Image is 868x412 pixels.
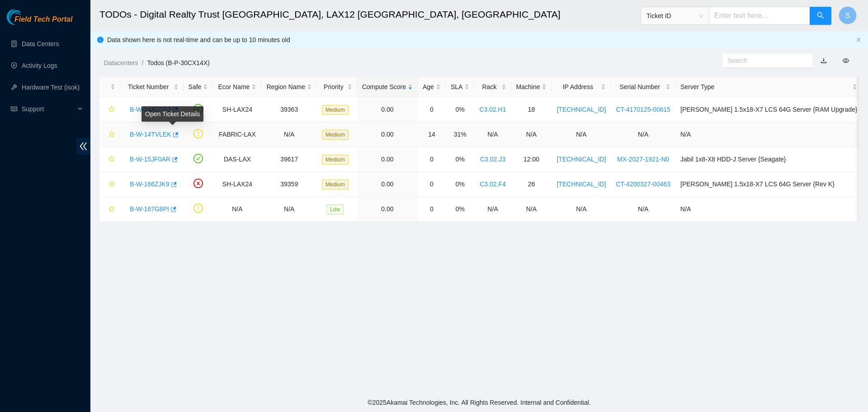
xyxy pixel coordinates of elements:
a: B-W-14ADS52 [130,106,171,113]
a: Todos (B-P-30CX14X) [147,59,210,66]
td: 14 [418,122,446,147]
span: star [108,156,115,163]
span: star [108,181,115,188]
span: star [108,131,115,138]
span: Ticket ID [646,9,703,23]
a: Data Centers [22,40,59,47]
a: CT-4200327-00463 [616,180,670,188]
img: Akamai Technologies [7,9,46,25]
span: check-circle [193,104,203,114]
td: N/A [675,122,862,147]
span: check-circle [193,154,203,163]
td: N/A [675,197,862,222]
td: N/A [552,197,611,222]
td: SH-LAX24 [213,97,261,122]
td: Jabil 1x8-X8 HDD-J Server {Seagate} [675,147,862,172]
td: 0.00 [357,122,418,147]
span: Medium [322,130,349,140]
td: 0% [446,147,474,172]
button: star [104,152,115,166]
td: 12:00 [511,147,552,172]
td: 0.00 [357,97,418,122]
span: read [11,106,17,112]
button: star [104,102,115,117]
a: Hardware Test (isok) [22,84,80,91]
button: search [810,7,831,25]
a: Activity Logs [22,62,57,69]
span: eye [843,57,849,64]
td: FABRIC-LAX [213,122,261,147]
button: star [104,177,115,191]
a: [TECHNICAL_ID] [557,106,606,113]
td: 0 [418,147,446,172]
td: 39359 [261,172,317,197]
span: star [108,206,115,213]
td: DAS-LAX [213,147,261,172]
button: star [104,202,115,216]
td: 0 [418,172,446,197]
td: N/A [552,122,611,147]
td: N/A [511,122,552,147]
td: N/A [213,197,261,222]
input: Search [727,56,801,66]
td: 0% [446,97,474,122]
td: N/A [611,122,675,147]
a: B-W-167G8PI [130,205,169,213]
td: 26 [511,172,552,197]
span: S [845,10,850,21]
td: N/A [511,197,552,222]
td: 0 [418,97,446,122]
td: 0.00 [357,197,418,222]
span: Medium [322,155,349,165]
span: search [817,12,824,20]
span: star [108,106,115,114]
button: download [814,53,834,68]
span: Low [326,204,344,214]
td: SH-LAX24 [213,172,261,197]
span: exclamation-circle [193,129,203,138]
td: 0 [418,197,446,222]
a: MX-2027-1921-N0 [617,156,669,163]
span: double-left [76,138,90,155]
span: Support [22,100,75,118]
a: [TECHNICAL_ID] [557,156,606,163]
a: C3.02.H1 [479,106,506,113]
td: 0% [446,172,474,197]
button: S [839,6,857,24]
td: [PERSON_NAME] 1.5x18-X7 LCS 64G Server {RAM Upgrade} [675,97,862,122]
a: Datacenters [104,59,138,66]
button: close [856,37,861,43]
a: CT-4170125-00615 [616,106,670,113]
span: close [856,37,861,43]
span: close-circle [193,179,203,188]
a: Akamai TechnologiesField Tech Portal [7,16,72,28]
a: [TECHNICAL_ID] [557,180,606,188]
footer: © 2025 Akamai Technologies, Inc. All Rights Reserved. Internal and Confidential. [90,393,868,412]
td: 39363 [261,97,317,122]
td: [PERSON_NAME] 1.5x18-X7 LCS 64G Server {Rev K} [675,172,862,197]
td: N/A [474,122,511,147]
td: 0.00 [357,172,418,197]
td: N/A [261,197,317,222]
span: exclamation-circle [193,204,203,213]
td: 0% [446,197,474,222]
a: B-W-14TVLEK [130,131,171,138]
td: N/A [611,197,675,222]
a: download [821,57,827,64]
td: N/A [474,197,511,222]
a: C3.02.F4 [480,180,506,188]
a: C3.02.J3 [480,156,505,163]
input: Enter text here... [709,7,810,25]
td: N/A [261,122,317,147]
td: 39617 [261,147,317,172]
span: Field Tech Portal [14,15,72,24]
td: 0.00 [357,147,418,172]
span: / [142,59,143,66]
span: Medium [322,105,349,115]
a: B-W-166ZJK9 [130,180,170,188]
a: B-W-15JF0AR [130,156,170,163]
td: 18 [511,97,552,122]
td: 31% [446,122,474,147]
div: Open Ticket Details [142,106,203,122]
span: Medium [322,180,349,189]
